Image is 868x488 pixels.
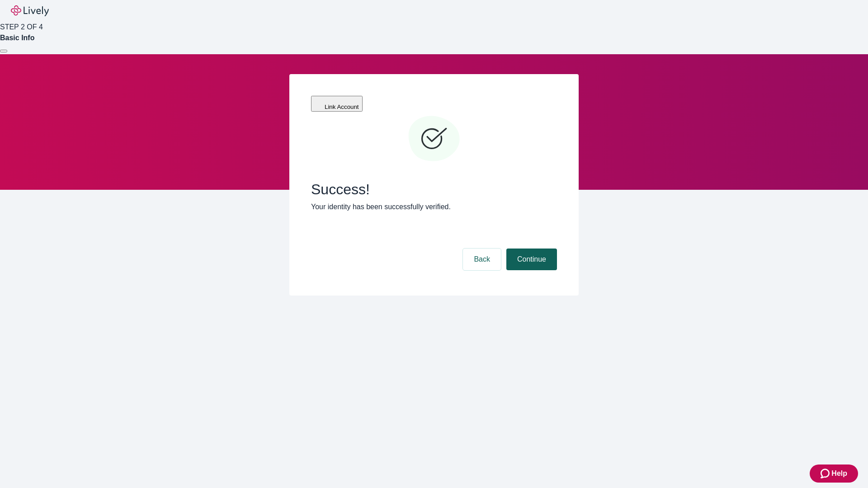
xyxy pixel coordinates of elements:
img: Lively [11,5,49,16]
button: Link Account [311,96,363,112]
svg: Zendesk support icon [821,468,831,479]
button: Back [463,249,501,270]
button: Continue [506,249,557,270]
span: Help [831,468,847,479]
p: Your identity has been successfully verified. [311,202,557,212]
span: Success! [311,181,557,198]
svg: Checkmark icon [407,112,461,166]
button: Zendesk support iconHelp [810,465,858,483]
